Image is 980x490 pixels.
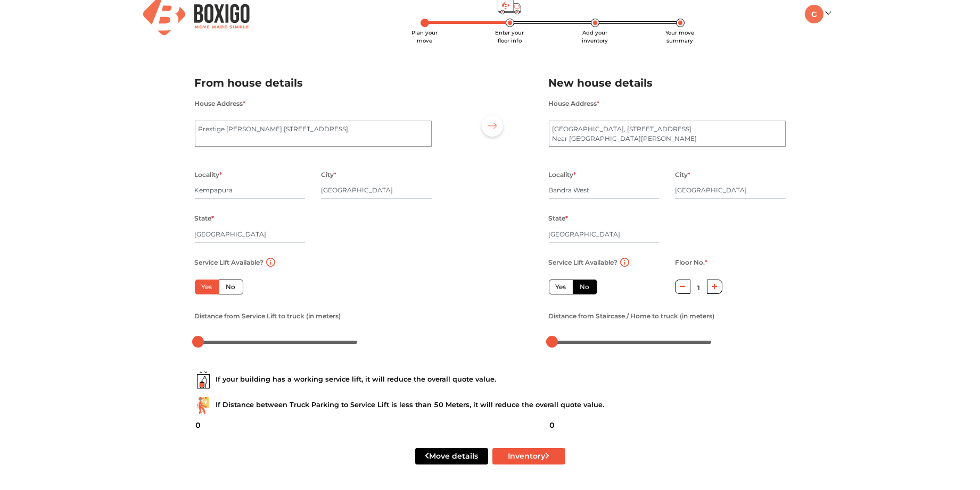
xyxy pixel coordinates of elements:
div: 0 [545,416,559,434]
span: Enter your floor info [496,29,524,44]
div: 0 [191,416,205,434]
label: State [549,212,569,225]
img: ... [195,371,212,388]
span: Your move summary [666,29,695,44]
label: Yes [549,280,573,294]
label: Service Lift Available? [549,256,618,269]
label: City [675,168,690,182]
label: State [195,212,215,225]
label: House Address [549,97,600,111]
div: If Distance between Truck Parking to Service Lift is less than 50 Meters, it will reduce the over... [195,397,786,414]
label: Distance from Service Lift to truck (in meters) [195,309,341,323]
h2: From house details [195,74,432,92]
label: Locality [549,168,577,182]
label: No [573,280,597,294]
label: No [219,280,243,294]
button: Move details [415,448,488,464]
span: Add your inventory [582,29,608,44]
label: Yes [195,280,219,294]
span: Plan your move [411,29,438,44]
label: House Address [195,97,246,111]
div: If your building has a working service lift, it will reduce the overall quote value. [195,371,786,388]
label: Locality [195,168,223,182]
label: Distance from Staircase / Home to truck (in meters) [549,309,715,323]
button: Inventory [492,448,565,464]
label: Service Lift Available? [195,256,264,269]
h2: New house details [549,74,786,92]
label: Floor No. [675,256,707,269]
label: City [321,168,336,182]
